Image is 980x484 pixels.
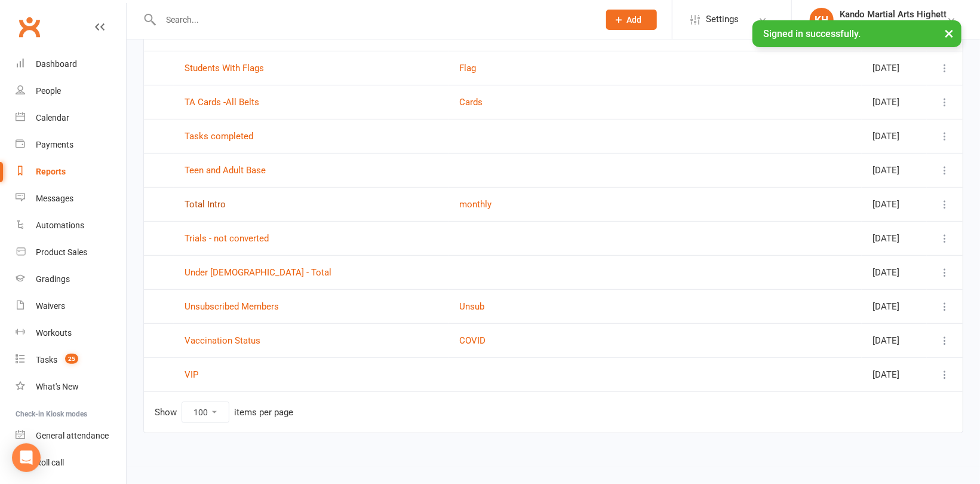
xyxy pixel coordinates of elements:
div: KH [810,8,834,32]
div: Waivers [36,301,65,311]
div: Messages [36,194,73,203]
button: × [938,20,960,46]
div: What's New [36,382,79,391]
a: Trials - not converted [185,233,269,244]
td: [DATE] [862,153,927,187]
div: People [36,86,61,96]
div: Automations [36,220,84,230]
a: Clubworx [14,12,44,42]
td: [DATE] [862,289,927,323]
button: Flag [460,61,477,75]
span: 25 [65,354,78,364]
a: Tasks completed [185,131,253,142]
button: COVID [460,333,486,348]
td: [DATE] [862,255,927,289]
td: [DATE] [862,85,927,119]
button: monthly [460,197,492,212]
div: Product Sales [36,247,87,257]
a: What's New [16,373,126,400]
span: Add [627,15,642,24]
button: Cards [460,95,483,109]
a: Waivers [16,293,126,320]
div: Show [155,402,293,423]
td: [DATE] [862,323,927,357]
a: Roll call [16,449,126,476]
a: VIP [185,369,198,380]
button: Add [606,10,657,30]
div: Reports [36,167,66,176]
td: [DATE] [862,221,927,255]
a: Vaccination Status [185,335,260,346]
button: Unsub [460,299,485,314]
div: items per page [234,408,293,418]
a: Automations [16,212,126,239]
a: People [16,78,126,105]
a: Messages [16,185,126,212]
a: Reports [16,158,126,185]
div: Kando Martial Arts Highett [840,9,947,20]
a: TA Cards -All Belts [185,97,259,108]
div: General attendance [36,431,109,440]
input: Search... [157,11,591,28]
a: Calendar [16,105,126,131]
td: [DATE] [862,51,927,85]
div: Calendar [36,113,69,122]
div: Open Intercom Messenger [12,443,41,472]
td: [DATE] [862,119,927,153]
a: Product Sales [16,239,126,266]
td: [DATE] [862,187,927,221]
a: Students With Flags [185,63,264,73]
div: Payments [36,140,73,149]
a: Gradings [16,266,126,293]
div: Tasks [36,355,57,364]
span: Signed in successfully. [763,28,861,39]
a: Total Intro [185,199,226,210]
a: General attendance kiosk mode [16,422,126,449]
div: Workouts [36,328,72,338]
a: Workouts [16,320,126,347]
a: Tasks 25 [16,347,126,373]
a: Unsubscribed Members [185,301,279,312]
div: Dashboard [36,59,77,69]
td: [DATE] [862,357,927,391]
a: Teen and Adult Base [185,165,266,176]
a: Dashboard [16,51,126,78]
div: Kando Martial Arts Highett [840,20,947,30]
div: Roll call [36,458,64,467]
a: Under [DEMOGRAPHIC_DATA] - Total [185,267,331,278]
div: Gradings [36,274,70,284]
span: Settings [706,6,739,33]
a: Payments [16,131,126,158]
